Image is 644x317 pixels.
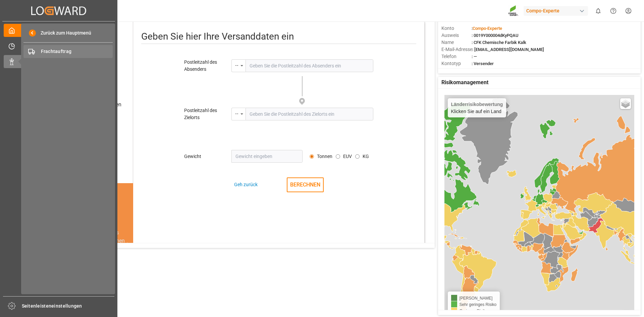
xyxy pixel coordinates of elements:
font: Compo-Experte [526,8,559,13]
button: Menü öffnen [231,59,246,72]
div: Menü-Schaltfläche [231,108,246,120]
font: E-Mail-Adresse [441,47,472,52]
font: Frachtauftrag [41,49,72,54]
img: Screenshot%202023-09-29%20at%2010.02.21.png_1712312052.png [508,5,519,17]
font: [PERSON_NAME] [460,296,493,301]
font: -- [235,63,238,68]
font: Name [441,40,454,45]
button: 0 neue Benachrichtigungen anzeigen [591,3,606,18]
font: Sehr geringes Risiko [460,302,497,307]
font: Seitenleisteneinstellungen [22,303,82,309]
a: Zeitfensterverwaltung [4,39,114,52]
button: Compo-Experte [524,4,591,17]
a: Mein Cockpit [4,24,114,37]
font: Kontotyp [441,61,461,66]
a: Frachtauftrag [23,45,113,58]
button: Hilfecenter [606,3,621,18]
font: EUV [343,154,352,159]
font: Geh zurück [234,182,258,187]
font: : CFK Chemische Farbik Kalk [472,40,526,45]
font: : [EMAIL_ADDRESS][DOMAIN_NAME] [472,47,544,52]
font: BERECHNEN [290,181,320,188]
font: Tonnen [317,154,332,159]
font: : 0019Y000004dKyPQAU [472,33,519,38]
font: KG [363,154,369,159]
button: BERECHNEN [287,177,324,192]
font: Telefon [441,54,457,59]
input: Geben Sie die Postleitzahl des Zielorts ein [246,108,373,120]
input: Geben Sie die Postleitzahl des Absenders ein [246,59,373,72]
input: Durchschnittliches Behältergewicht [355,154,360,159]
input: Durchschnittliches Behältergewicht [336,154,340,159]
font: Geben Sie hier Ihre Versanddaten ein [141,31,294,42]
button: nächste Folie / nächstes Element [124,221,133,269]
font: Risikomanagement [441,79,488,86]
a: Ebenen [620,98,631,109]
button: Menü öffnen [231,108,246,120]
input: Durchschnittliches Behältergewicht [310,154,314,159]
font: : Versender [472,61,494,66]
font: Konto [441,25,454,31]
font: -- [235,111,238,116]
font: Compo-Experte [473,26,502,31]
font: Gewicht [184,154,201,159]
input: Gewicht eingeben [231,150,303,163]
font: Ausweis [441,33,459,38]
div: Menü-Schaltfläche [231,59,246,72]
font: Klicken Sie auf ein Land [451,109,501,114]
font: Postleitzahl des Zielorts [184,108,218,120]
font: : [472,26,473,31]
font: Länderrisikobewertung [451,102,503,107]
font: Zurück zum Hauptmenü [41,30,91,36]
font: Postleitzahl des Absenders [184,59,218,72]
font: Geringes Risiko [460,309,488,313]
font: : — [472,54,477,59]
